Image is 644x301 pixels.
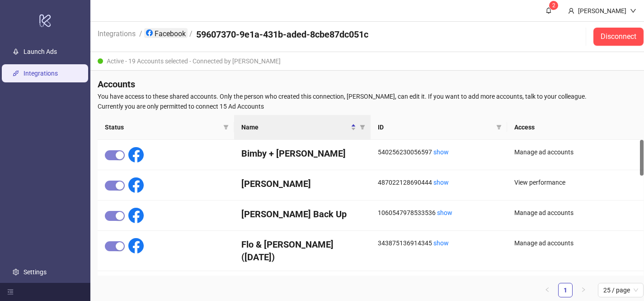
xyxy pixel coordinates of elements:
a: Facebook [144,28,188,38]
div: 1060547978533536 [378,208,500,218]
span: bell [545,7,552,14]
span: Currently you are only permitted to connect 15 Ad Accounts [98,101,644,111]
th: Name [234,115,371,140]
span: 2 [552,2,555,9]
a: Integrations [96,28,137,38]
span: down [630,8,636,14]
div: Page Size [598,283,644,297]
a: show [433,239,449,247]
span: 25 / page [603,283,638,297]
div: Manage ad accounts [514,208,636,218]
span: filter [221,120,230,134]
h4: [PERSON_NAME] [241,177,363,190]
a: show [433,148,449,156]
span: filter [358,120,367,134]
div: 540256230056597 [378,147,500,157]
div: 487022128690444 [378,177,500,187]
span: You have access to these shared accounts. Only the person who created this connection, [PERSON_NA... [98,91,644,101]
a: show [433,179,449,186]
a: 1 [559,283,572,297]
h4: Bimby + [PERSON_NAME] [241,147,363,160]
a: show [437,209,452,216]
div: [PERSON_NAME] [574,6,630,16]
li: / [139,28,142,45]
li: / [189,28,193,45]
button: right [576,283,591,297]
span: ID [378,122,493,132]
span: filter [223,124,229,130]
span: filter [496,124,502,130]
span: left [545,287,550,292]
li: 1 [558,283,573,297]
li: Previous Page [540,283,555,297]
a: Launch Ads [24,48,57,55]
span: filter [360,124,365,130]
li: Next Page [576,283,591,297]
button: left [540,283,555,297]
span: Status [105,122,220,132]
button: Disconnect [593,28,644,46]
div: 343875136914345 [378,238,500,248]
a: Integrations [24,70,58,77]
div: Manage ad accounts [514,147,636,157]
span: Name [241,122,349,132]
sup: 2 [549,1,558,10]
span: Disconnect [601,33,636,41]
span: user [568,8,574,14]
th: Access [507,115,644,140]
h4: Flo & [PERSON_NAME] ([DATE]) [241,238,363,263]
span: menu-fold [7,289,14,295]
h4: 59607370-9e1a-431b-aded-8cbe87dc051c [196,28,368,41]
h4: [PERSON_NAME] Back Up [241,208,363,220]
span: right [581,287,586,292]
h4: Accounts [98,78,644,91]
div: Manage ad accounts [514,238,636,248]
div: View performance [514,177,636,187]
a: Settings [24,268,47,276]
span: filter [494,120,503,134]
